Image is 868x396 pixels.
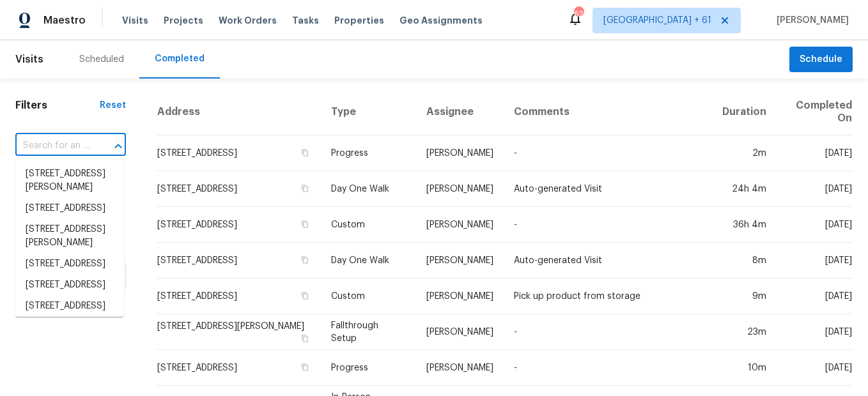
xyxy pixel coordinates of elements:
div: Scheduled [79,53,124,66]
button: Close [109,137,127,155]
td: [PERSON_NAME] [416,243,504,278]
td: [PERSON_NAME] [416,278,504,314]
td: [DATE] [777,243,853,278]
td: Progress [321,350,416,386]
span: Visits [15,45,43,73]
span: [GEOGRAPHIC_DATA] + 61 [603,14,711,27]
h1: Filters [15,99,100,112]
td: Pick up product from storage [504,278,713,314]
button: Copy Address [299,362,311,373]
td: 23m [712,314,777,350]
td: Auto-generated Visit [504,171,713,207]
div: 629 [574,8,583,20]
td: [PERSON_NAME] [416,135,504,171]
td: [STREET_ADDRESS] [157,207,321,243]
td: [DATE] [777,314,853,350]
span: Properties [334,14,384,27]
button: Copy Address [299,290,311,301]
td: [PERSON_NAME] [416,350,504,386]
td: [STREET_ADDRESS] [157,171,321,207]
div: Reset [100,99,126,112]
td: - [504,135,713,171]
button: Copy Address [299,218,311,230]
span: Visits [122,14,148,27]
td: [DATE] [777,171,853,207]
li: [STREET_ADDRESS] [15,296,124,317]
th: Type [321,89,416,135]
span: Geo Assignments [399,14,483,27]
li: [STREET_ADDRESS][PERSON_NAME] [15,219,124,254]
button: Copy Address [299,147,311,158]
li: [STREET_ADDRESS] [15,254,124,275]
th: Assignee [416,89,504,135]
td: [STREET_ADDRESS] [157,135,321,171]
button: Schedule [789,47,853,73]
td: 8m [712,243,777,278]
td: 24h 4m [712,171,777,207]
td: [PERSON_NAME] [416,314,504,350]
td: - [504,207,713,243]
td: Day One Walk [321,171,416,207]
td: [DATE] [777,278,853,314]
td: 2m [712,135,777,171]
button: Copy Address [299,333,311,344]
th: Duration [712,89,777,135]
td: - [504,314,713,350]
th: Comments [504,89,713,135]
span: Projects [164,14,203,27]
td: 9m [712,278,777,314]
td: Custom [321,278,416,314]
th: Completed On [777,89,853,135]
td: [STREET_ADDRESS] [157,350,321,386]
input: Search for an address... [15,136,90,156]
span: Work Orders [219,14,277,27]
button: Copy Address [299,254,311,266]
td: Progress [321,135,416,171]
td: [DATE] [777,350,853,386]
td: 36h 4m [712,207,777,243]
td: [PERSON_NAME] [416,207,504,243]
td: Day One Walk [321,243,416,278]
button: Copy Address [299,183,311,194]
th: Address [157,89,321,135]
li: [STREET_ADDRESS] [15,275,124,296]
td: 10m [712,350,777,386]
td: - [504,350,713,386]
td: [STREET_ADDRESS] [157,278,321,314]
span: Tasks [292,16,319,25]
span: Schedule [800,52,842,68]
td: [DATE] [777,207,853,243]
li: [STREET_ADDRESS][PERSON_NAME] [15,164,124,198]
td: [PERSON_NAME] [416,171,504,207]
td: Fallthrough Setup [321,314,416,350]
td: [DATE] [777,135,853,171]
td: [STREET_ADDRESS][PERSON_NAME] [157,314,321,350]
td: Auto-generated Visit [504,243,713,278]
span: [PERSON_NAME] [771,14,849,27]
span: Maestro [43,14,86,27]
div: Completed [155,52,205,65]
td: Custom [321,207,416,243]
li: [STREET_ADDRESS] [15,198,124,219]
td: [STREET_ADDRESS] [157,243,321,278]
